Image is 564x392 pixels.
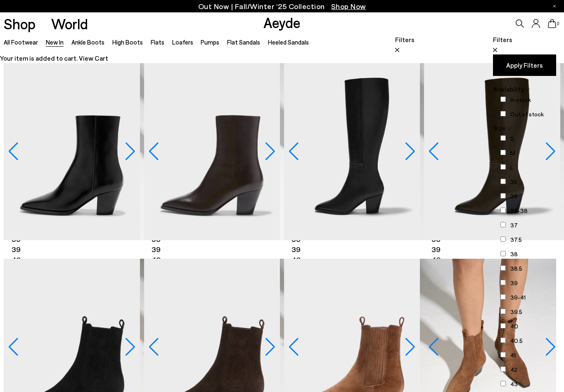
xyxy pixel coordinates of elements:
a: View Cart [79,54,108,62]
li: 39 [12,244,32,255]
img: Hedvig Cowboy Ankle Boots [280,63,416,240]
span: Filters [395,35,415,43]
li: 40 [291,255,348,265]
a: New In [46,38,64,46]
img: Minerva High Cowboy Boots [424,63,560,240]
a: Shop [4,17,36,31]
span: Size [493,124,506,132]
a: Hedvig 36 37 38 39 40 41 42 €495 [4,240,140,259]
img: Minerva High Cowboy Boots [284,63,420,240]
a: Flats [151,38,164,46]
label: 41 [510,351,516,359]
a: Minerva High Cowboy Boots Minerva High Cowboy Boots [424,63,560,240]
label: Out of stock [510,110,544,118]
span: Filters [493,35,512,43]
label: 39.5 [510,307,522,316]
span: 0 [556,21,560,26]
a: [PERSON_NAME] 36 37 38 39 40 41 42 €695 [424,240,560,259]
li: 39 [291,244,348,255]
a: 0 [548,19,556,28]
label: L [510,163,513,172]
ul: variant [152,213,172,286]
label: 36 [510,192,518,201]
a: Pumps [201,38,219,46]
li: 39 [152,244,172,255]
a: Flat Sandals [227,38,260,46]
label: 43 [510,380,518,388]
li: 40 [431,255,488,265]
label: 40 [510,322,518,331]
label: 37 [510,221,518,229]
label: 37.5 [510,235,522,244]
img: Minerva High Cowboy Boots [420,63,556,240]
a: Heeled Sandals [268,38,309,46]
label: 35 [510,177,517,186]
img: Hedvig Cowboy Ankle Boots [140,63,276,240]
label: 39 [510,279,518,287]
label: 39-41 [510,293,526,302]
img: Hedvig Cowboy Ankle Boots [4,63,140,240]
label: 38.5 [510,264,522,273]
a: Aeyde [263,14,301,31]
p: Out Now | Fall/Winter ‘25 Collection [198,1,366,12]
span: Navigate to /collections/new-in [331,2,366,11]
label: In stock [510,95,531,104]
label: 36-38 [510,206,528,215]
label: 42 [510,365,517,374]
img: Hedvig Cowboy Ankle Boots [144,63,280,240]
a: [PERSON_NAME] 36 37 38 39 40 41 42 €695 [284,240,420,259]
a: Hedvig 36 37 38 39 40 41 42 €495 [145,240,280,259]
li: 40 [152,255,172,265]
a: Hedvig Cowboy Ankle Boots Hedvig Cowboy Ankle Boots Hedvig Cowboy Ankle Boots Hedvig Cowboy Ankle... [144,63,280,240]
a: Minerva High Cowboy Boots Minerva High Cowboy Boots Minerva High Cowboy Boots [284,63,420,240]
a: All Footwear [4,38,38,46]
a: Loafers [172,38,193,46]
li: 39 [431,244,488,255]
label: 40.5 [510,336,523,345]
li: 40 [12,255,32,265]
label: M [510,149,515,157]
a: Ankle Boots [71,38,104,46]
a: High Boots [112,38,143,46]
a: Hedvig Cowboy Ankle Boots Hedvig Cowboy Ankle Boots Hedvig Cowboy Ankle Boots Hedvig Cowboy Ankle... [4,63,140,240]
span: Availability [493,85,524,93]
a: World [51,17,88,31]
ul: variant [291,213,348,286]
ul: variant [12,213,32,286]
label: S [510,134,514,143]
label: 38 [510,250,518,258]
ul: variant [431,213,488,286]
button: Apply Filters [493,54,556,76]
